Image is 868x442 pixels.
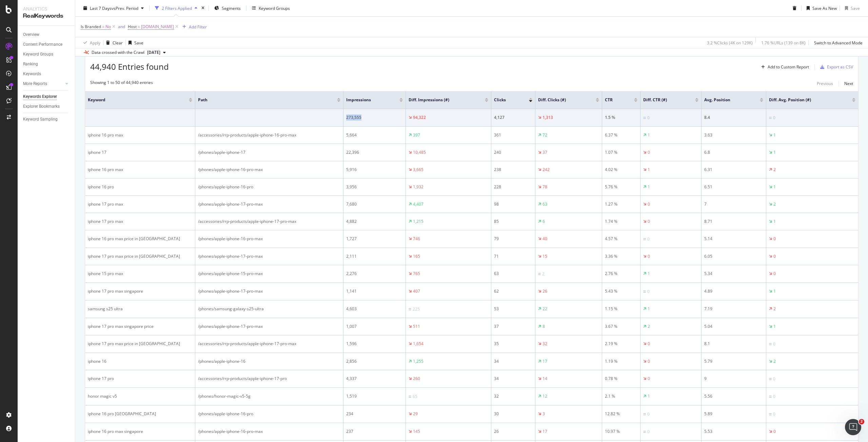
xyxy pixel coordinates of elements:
[198,428,340,435] div: /phones/apple-iphone-16-pro-max
[542,167,550,173] div: 242
[542,341,547,347] div: 32
[648,132,650,138] div: 1
[773,149,776,155] div: 1
[704,97,750,103] span: Avg. Position
[126,37,143,48] button: Save
[88,323,192,330] div: iphone 17 pro max singapore price
[88,218,192,225] div: iphone 17 pro max
[23,116,70,123] a: Keyword Sampling
[198,236,340,242] div: /phones/apple-iphone-16-pro-max
[346,236,403,242] div: 1,727
[23,93,70,100] a: Keywords Explorer
[198,184,340,190] div: /phones/apple-iphone-16-pro
[494,323,532,330] div: 37
[23,51,53,58] div: Keyword Groups
[88,201,192,207] div: iphone 17 pro max
[494,184,532,190] div: 228
[413,271,420,277] div: 765
[844,81,853,86] div: Next
[707,40,753,45] div: 3.2 % Clicks ( 4K on 129K )
[704,428,763,435] div: 5.53
[88,184,192,190] div: iphone 16 pro
[769,97,842,103] span: Diff. Avg. Position (#)
[198,323,340,330] div: /phones/apple-iphone-17-pro-max
[605,323,637,330] div: 3.67 %
[605,114,637,121] div: 1.5 %
[128,24,137,29] span: Host
[118,23,125,30] button: and
[105,22,111,31] span: No
[773,411,775,417] div: 0
[413,201,423,207] div: 4,407
[827,64,853,70] div: Export as CSV
[647,289,650,295] div: 0
[90,61,169,72] span: 44,940 Entries found
[413,167,423,173] div: 3,665
[605,288,637,294] div: 5.43 %
[88,97,179,103] span: Keyword
[413,184,423,190] div: 1,932
[23,103,70,110] a: Explorer Bookmarks
[134,40,143,45] div: Save
[249,3,293,14] button: Keyword Groups
[413,376,420,382] div: 260
[494,149,532,155] div: 240
[88,341,192,347] div: iphone 17 pro max price in [GEOGRAPHIC_DATA]
[494,253,532,259] div: 71
[704,341,763,347] div: 8.1
[648,218,650,225] div: 0
[542,271,545,277] div: 2
[88,358,192,364] div: iphone 16
[180,23,207,31] button: Add Filter
[542,114,553,121] div: 1,313
[773,218,776,225] div: 1
[413,306,420,312] div: 225
[812,5,837,11] div: Save As New
[704,201,763,207] div: 7
[88,253,192,259] div: iphone 17 pro max price in [GEOGRAPHIC_DATA]
[118,24,125,29] div: and
[542,132,547,138] div: 72
[212,3,243,14] button: Segments
[198,167,340,173] div: /phones/apple-iphone-16-pro-max
[648,253,650,259] div: 0
[198,132,340,138] div: /accessories/rrp-products/apple-iphone-16-pro-max
[23,80,63,87] a: More Reports
[538,273,541,275] img: Equal
[817,81,833,86] div: Previous
[769,343,772,345] img: Equal
[198,376,340,382] div: /accessories/rrp-products/apple-iphone-17-pro
[189,24,207,29] div: Add Filter
[704,411,763,417] div: 5.89
[81,24,101,29] span: Is Branded
[346,184,403,190] div: 3,956
[605,341,637,347] div: 2.19 %
[605,411,637,417] div: 12.82 %
[413,323,420,330] div: 511
[81,37,100,48] button: Apply
[413,114,426,121] div: 94,322
[147,49,160,56] span: 2025 Sep. 28th
[88,167,192,173] div: iphone 16 pro max
[494,236,532,242] div: 79
[494,114,532,121] div: 4,127
[198,149,340,155] div: /phones/apple-iphone-17
[542,428,547,435] div: 17
[346,288,403,294] div: 1,141
[542,376,547,382] div: 14
[773,341,775,347] div: 0
[769,413,772,415] img: Equal
[773,115,775,121] div: 0
[773,376,775,382] div: 0
[409,308,411,310] img: Equal
[773,323,776,330] div: 1
[704,114,763,121] div: 8.4
[647,115,650,121] div: 0
[773,184,776,190] div: 1
[346,149,403,155] div: 22,396
[542,393,547,399] div: 12
[413,253,420,259] div: 165
[23,103,60,110] div: Explorer Bookmarks
[494,201,532,207] div: 98
[494,167,532,173] div: 238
